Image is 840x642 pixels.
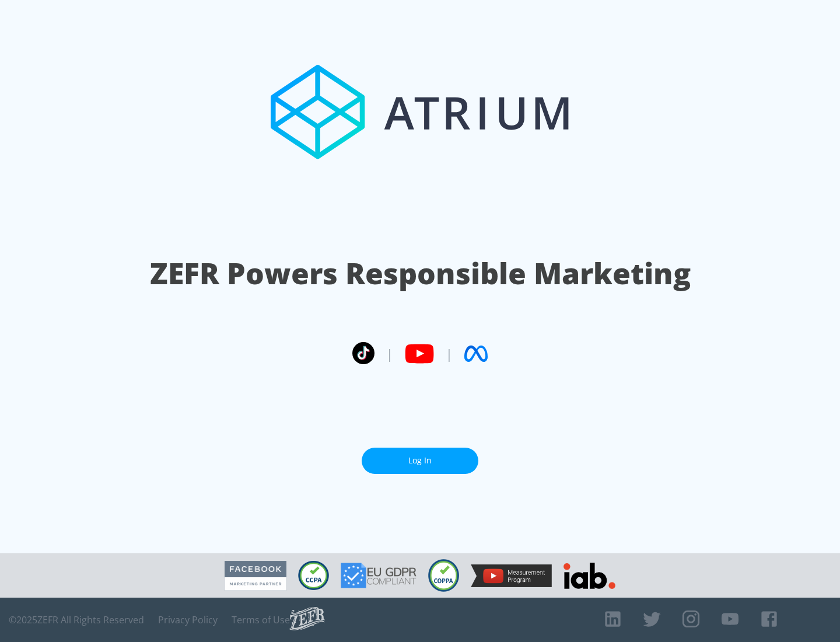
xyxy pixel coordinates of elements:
span: © 2025 ZEFR All Rights Reserved [9,614,144,626]
img: IAB [563,563,615,589]
img: Facebook Marketing Partner [225,561,286,591]
img: GDPR Compliant [341,563,416,588]
img: YouTube Measurement Program [471,564,552,587]
a: Terms of Use [232,614,290,626]
img: COPPA Compliant [428,559,459,592]
img: CCPA Compliant [298,561,329,590]
a: Privacy Policy [158,614,218,626]
span: | [446,345,453,362]
a: Log In [362,448,478,474]
span: | [386,345,393,362]
h1: ZEFR Powers Responsible Marketing [150,253,691,294]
